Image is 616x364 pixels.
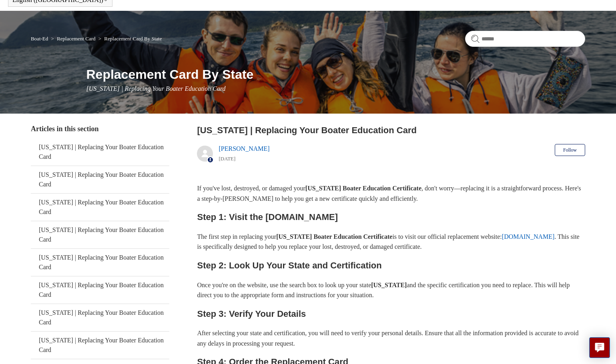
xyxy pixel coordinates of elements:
a: [DOMAIN_NAME] [502,233,555,240]
a: Replacement Card By State [104,36,162,42]
a: [US_STATE] | Replacing Your Boater Education Card [31,194,169,221]
h2: Step 3: Verify Your Details [197,307,585,321]
a: [PERSON_NAME] [219,145,269,152]
p: After selecting your state and certification, you will need to verify your personal details. Ensu... [197,328,585,348]
strong: [US_STATE] [371,282,407,288]
strong: [US_STATE] Boater Education Certificate [276,233,392,240]
a: [US_STATE] | Replacing Your Boater Education Card [31,304,169,331]
h2: North Carolina | Replacing Your Boater Education Card [197,124,585,137]
span: [US_STATE] | Replacing Your Boater Education Card [86,85,225,92]
p: If you've lost, destroyed, or damaged your , don't worry—replacing it is a straightforward proces... [197,183,585,204]
li: Boat-Ed [31,36,50,42]
a: [US_STATE] | Replacing Your Boater Education Card [31,332,169,359]
span: Articles in this section [31,125,98,133]
a: [US_STATE] | Replacing Your Boater Education Card [31,276,169,304]
a: [US_STATE] | Replacing Your Boater Education Card [31,166,169,193]
button: Live chat [589,337,610,358]
input: Search [465,31,585,47]
p: Once you're on the website, use the search box to look up your state and the specific certificati... [197,280,585,300]
time: 05/22/2024, 11:39 [219,156,235,162]
a: [US_STATE] | Replacing Your Boater Education Card [31,221,169,248]
h2: Step 1: Visit the [DOMAIN_NAME] [197,210,585,224]
strong: [US_STATE] Boater Education Certificate [305,185,421,192]
a: Boat-Ed [31,36,48,42]
button: Follow Article [555,144,585,156]
h1: Replacement Card By State [86,65,585,84]
li: Replacement Card By State [97,36,162,42]
a: [US_STATE] | Replacing Your Boater Education Card [31,249,169,276]
li: Replacement Card [50,36,97,42]
p: The first step in replacing your is to visit our official replacement website: . This site is spe... [197,232,585,252]
h2: Step 2: Look Up Your State and Certification [197,258,585,272]
a: [US_STATE] | Replacing Your Boater Education Card [31,138,169,166]
a: Replacement Card [57,36,95,42]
